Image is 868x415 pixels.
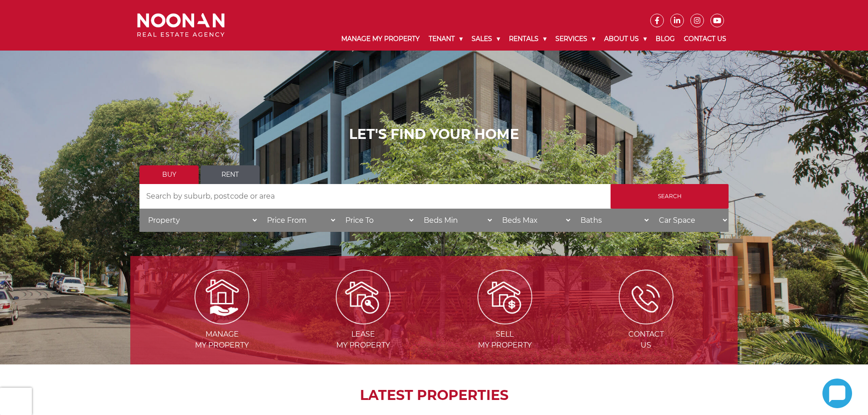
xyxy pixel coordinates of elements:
[504,27,551,51] a: Rentals
[600,27,651,51] a: About Us
[152,329,292,351] span: Manage my Property
[337,27,424,51] a: Manage My Property
[139,165,199,184] a: Buy
[435,292,575,349] a: Sellmy Property
[651,27,679,51] a: Blog
[139,184,611,209] input: Search by suburb, postcode or area
[467,27,504,51] a: Sales
[551,27,600,51] a: Services
[478,270,532,324] img: Sell my property
[619,270,673,324] img: ICONS
[195,270,249,324] img: Manage my Property
[139,126,729,143] h1: LET'S FIND YOUR HOME
[336,270,390,324] img: Lease my property
[611,184,729,209] input: Search
[576,329,716,351] span: Contact Us
[293,329,433,351] span: Lease my Property
[424,27,467,51] a: Tenant
[435,329,575,351] span: Sell my Property
[576,292,716,349] a: ContactUs
[153,387,715,404] h2: LATEST PROPERTIES
[137,13,225,37] img: Noonan Real Estate Agency
[152,292,292,349] a: Managemy Property
[200,165,260,184] a: Rent
[293,292,433,349] a: Leasemy Property
[679,27,731,51] a: Contact Us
